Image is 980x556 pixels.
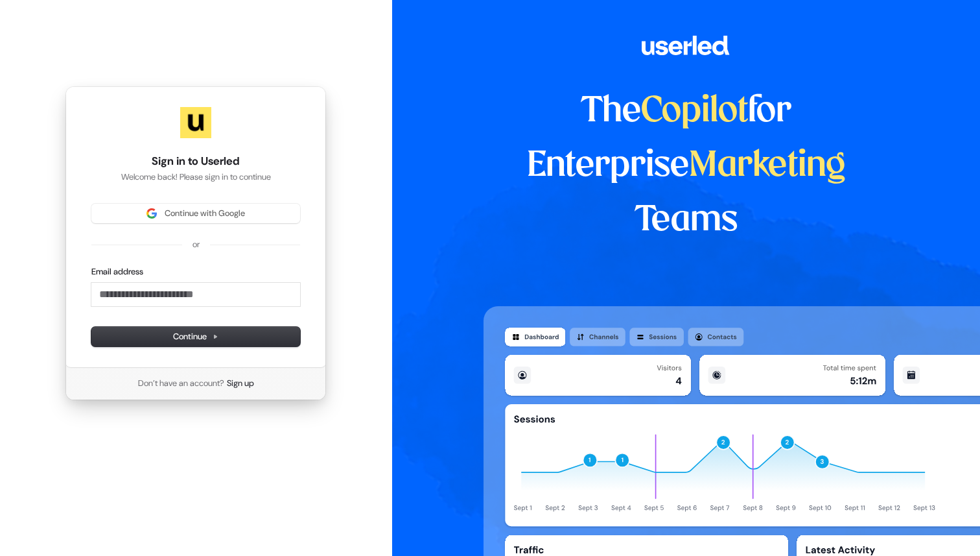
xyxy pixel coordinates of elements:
p: or [192,239,200,250]
button: Sign in with GoogleContinue with Google [91,204,300,223]
img: Sign in with Google [146,208,157,219]
span: Continue [173,331,218,343]
label: Email address [91,266,143,278]
span: Continue with Google [165,208,245,219]
img: Userled [180,107,211,138]
span: Marketing [689,149,846,183]
span: Copilot [641,95,748,128]
h1: The for Enterprise Teams [484,84,889,248]
button: Continue [91,327,300,346]
a: Sign up [227,378,254,389]
h1: Sign in to Userled [91,154,300,169]
span: Don’t have an account? [138,378,224,389]
p: Welcome back! Please sign in to continue [91,171,300,183]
